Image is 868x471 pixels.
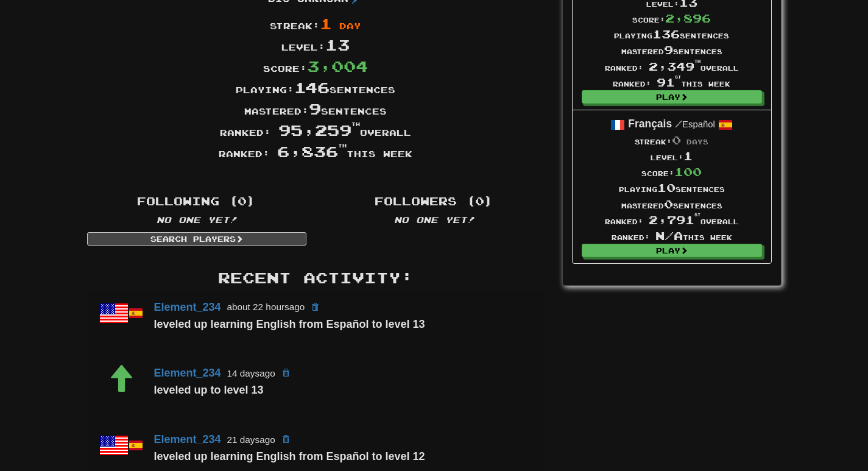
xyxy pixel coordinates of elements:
span: 6,836 [277,142,347,160]
span: 2,896 [665,12,711,25]
div: Playing sentences [605,180,739,196]
div: Mastered: sentences [78,98,553,119]
span: 95,259 [278,121,360,139]
div: Level: [605,148,739,164]
small: 21 days ago [227,434,275,445]
span: N/A [655,229,683,243]
span: 2,791 [649,213,700,227]
h4: Following (0) [87,196,306,208]
div: Streak: [605,132,739,148]
div: Mastered sentences [605,196,739,212]
em: No one yet! [394,214,475,225]
strong: leveled up learning English from Español to level 12 [154,450,425,462]
div: Playing: sentences [78,77,553,98]
div: Score: [78,55,553,77]
div: Streak: [78,13,553,34]
span: day [339,21,361,31]
a: Search Players [87,232,306,246]
span: 2,349 [649,60,700,73]
span: 0 [672,133,681,147]
span: 9 [309,99,321,118]
span: 13 [325,35,350,54]
iframe: fb:share_button Facebook Social Plugin [317,168,358,180]
span: 1 [683,149,693,163]
div: Ranked: this week [605,74,739,90]
div: Ranked: this week [605,228,739,244]
div: Level: [78,34,553,55]
sup: th [694,59,700,63]
div: Ranked: overall [605,212,739,228]
span: days [686,138,708,146]
span: 10 [657,181,676,194]
sup: st [694,213,700,217]
h3: Recent Activity: [87,270,544,286]
a: Play [582,90,762,104]
span: 1 [320,14,332,32]
div: Score: [605,10,739,26]
sup: th [351,121,360,127]
a: Element_234 [154,433,221,445]
span: 136 [652,27,680,41]
a: Element_234 [154,300,221,313]
sup: st [675,75,681,79]
strong: leveled up to level 13 [154,384,264,396]
span: 91 [657,76,681,89]
a: Play [582,244,762,257]
small: Español [675,119,715,129]
small: 14 days ago [227,368,275,378]
div: Ranked: this week [78,141,553,162]
span: 9 [664,43,673,57]
em: No one yet! [157,214,237,225]
iframe: X Post Button [273,168,312,180]
span: 100 [674,165,702,179]
span: 146 [294,78,330,96]
small: about 22 hours ago [227,302,305,312]
div: Playing sentences [605,26,739,42]
div: Mastered sentences [605,42,739,58]
span: / [675,118,682,129]
strong: leveled up learning English from Español to level 13 [154,318,425,330]
div: Ranked: overall [605,58,739,74]
h4: Followers (0) [325,196,544,208]
div: Ranked: overall [78,119,553,141]
span: 0 [664,197,673,211]
sup: th [338,143,347,149]
strong: Français [628,118,672,130]
a: Element_234 [154,367,221,379]
div: Score: [605,164,739,180]
span: 3,004 [307,57,368,75]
